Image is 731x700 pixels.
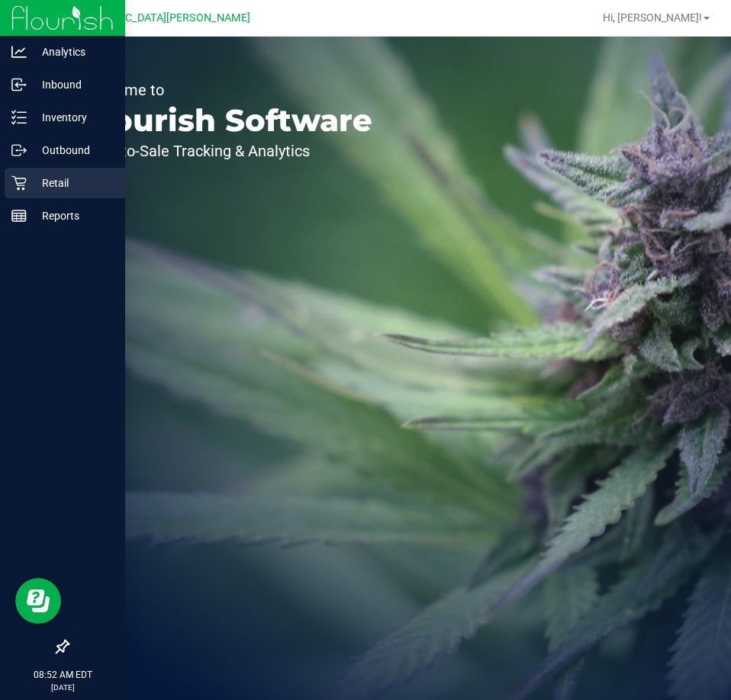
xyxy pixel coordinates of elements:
[11,208,27,223] inline-svg: Reports
[27,108,118,127] p: Inventory
[15,578,61,624] iframe: Resource center
[82,143,372,159] p: Seed-to-Sale Tracking & Analytics
[11,77,27,92] inline-svg: Inbound
[27,207,118,225] p: Reports
[7,668,118,682] p: 08:52 AM EDT
[27,141,118,159] p: Outbound
[82,82,372,98] p: Welcome to
[27,43,118,61] p: Analytics
[11,143,27,158] inline-svg: Outbound
[7,682,118,693] p: [DATE]
[11,175,27,191] inline-svg: Retail
[27,174,118,192] p: Retail
[11,110,27,125] inline-svg: Inventory
[11,44,27,59] inline-svg: Analytics
[62,11,250,24] span: [GEOGRAPHIC_DATA][PERSON_NAME]
[603,11,702,24] span: Hi, [PERSON_NAME]!
[27,75,118,94] p: Inbound
[82,105,372,136] p: Flourish Software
